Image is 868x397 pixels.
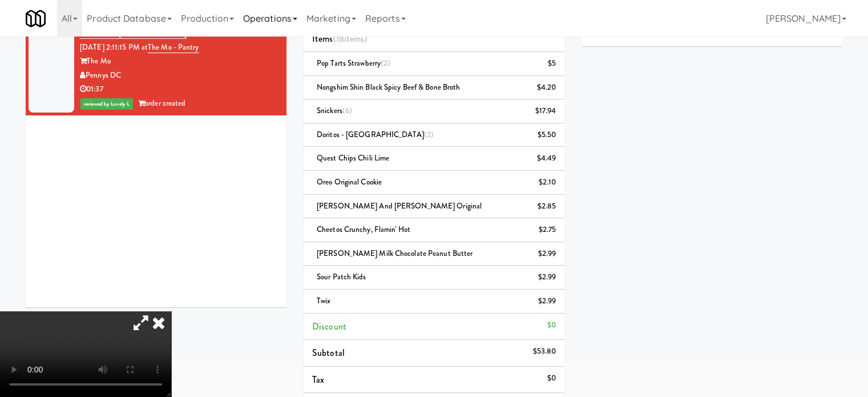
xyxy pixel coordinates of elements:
[424,129,434,140] span: (2)
[381,58,390,69] span: (2)
[317,224,410,235] span: Cheetos Crunchy, Flamin' Hot
[333,32,368,45] span: (18 )
[317,153,389,163] span: Quest Chips Chili Lime
[80,54,278,69] div: The Mo
[26,9,46,29] img: Micromart
[344,32,365,45] ng-pluralize: items
[538,270,556,284] div: $2.99
[148,42,199,53] a: The Mo - Pantry
[317,295,330,306] span: Twix
[312,320,346,333] span: Discount
[537,81,556,95] div: $4.20
[317,248,473,259] span: [PERSON_NAME] Milk Chocolate Peanut Butter
[548,57,556,71] div: $5
[547,371,556,386] div: $0
[547,318,556,332] div: $0
[80,27,187,39] a: Tablet User· [PHONE_NUMBER]
[537,151,556,166] div: $4.49
[538,247,556,261] div: $2.99
[317,271,366,282] span: Sour Patch Kids
[317,58,390,69] span: Pop Tarts Strawberry
[538,294,556,308] div: $2.99
[342,105,352,116] span: (6)
[539,223,556,237] div: $2.75
[80,82,278,97] div: 01:37
[538,199,556,214] div: $2.85
[80,98,133,110] span: reviewed by Lovely L
[138,98,185,109] span: order created
[535,104,556,118] div: $17.94
[26,22,286,115] li: Tablet User· [PHONE_NUMBER][DATE] 2:11:15 PM atThe Mo - PantryThe MoPennys DC01:37reviewed by Lov...
[312,373,324,386] span: Tax
[317,82,460,93] span: Nongshim Shin Black Spicy Beef & Bone Broth
[115,27,187,38] span: · [PHONE_NUMBER]
[317,129,434,140] span: Doritos - [GEOGRAPHIC_DATA]
[312,346,345,359] span: Subtotal
[312,32,367,45] span: Items
[317,105,352,116] span: Snickers
[317,177,382,187] span: Oreo Original Cookie
[538,128,556,142] div: $5.50
[317,200,482,211] span: [PERSON_NAME] and [PERSON_NAME] Original
[532,344,556,359] div: $53.80
[80,69,278,83] div: Pennys DC
[539,175,556,190] div: $2.10
[80,42,148,53] span: [DATE] 2:11:15 PM at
